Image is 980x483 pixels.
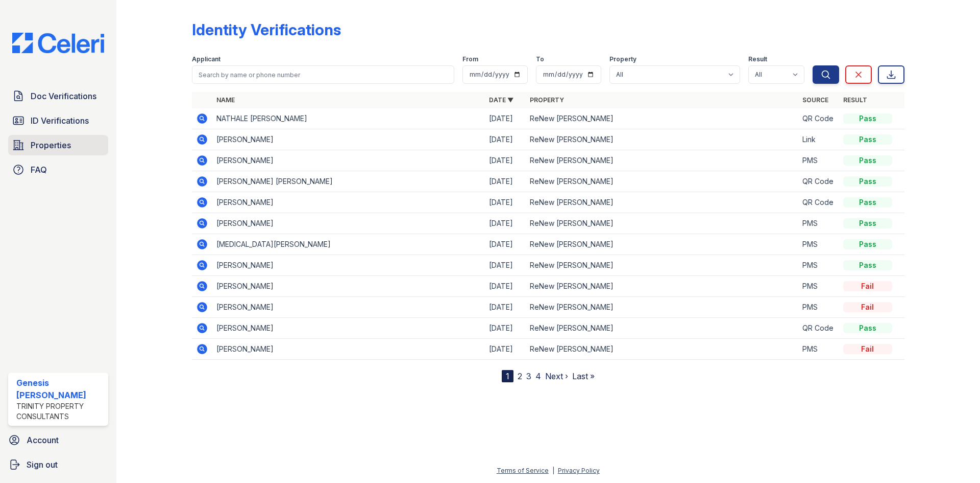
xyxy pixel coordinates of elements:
[489,96,513,104] a: Date ▼
[518,371,522,381] a: 2
[843,134,892,145] div: Pass
[502,370,513,382] div: 1
[526,234,798,255] td: ReNew [PERSON_NAME]
[843,239,892,249] div: Pass
[485,297,526,318] td: [DATE]
[526,108,798,129] td: ReNew [PERSON_NAME]
[212,297,485,318] td: [PERSON_NAME]
[798,108,839,129] td: QR Code
[843,260,892,270] div: Pass
[798,192,839,213] td: QR Code
[798,339,839,360] td: PMS
[798,234,839,255] td: PMS
[485,339,526,360] td: [DATE]
[798,255,839,276] td: PMS
[843,302,892,312] div: Fail
[843,176,892,187] div: Pass
[212,339,485,360] td: [PERSON_NAME]
[212,171,485,192] td: [PERSON_NAME] [PERSON_NAME]
[192,65,454,84] input: Search by name or phone number
[798,213,839,234] td: PMS
[843,344,892,354] div: Fail
[212,213,485,234] td: [PERSON_NAME]
[462,55,478,63] label: From
[526,129,798,150] td: ReNew [PERSON_NAME]
[485,129,526,150] td: [DATE]
[843,323,892,333] div: Pass
[27,434,59,446] span: Account
[802,96,828,104] a: Source
[572,371,595,381] a: Last »
[485,171,526,192] td: [DATE]
[485,318,526,339] td: [DATE]
[558,467,600,474] a: Privacy Policy
[485,276,526,297] td: [DATE]
[31,139,71,151] span: Properties
[192,55,220,63] label: Applicant
[212,318,485,339] td: [PERSON_NAME]
[526,318,798,339] td: ReNew [PERSON_NAME]
[535,371,541,381] a: 4
[798,318,839,339] td: QR Code
[526,371,531,381] a: 3
[485,255,526,276] td: [DATE]
[526,297,798,318] td: ReNew [PERSON_NAME]
[798,276,839,297] td: PMS
[798,150,839,171] td: PMS
[526,339,798,360] td: ReNew [PERSON_NAME]
[4,430,112,450] a: Account
[212,255,485,276] td: [PERSON_NAME]
[212,276,485,297] td: [PERSON_NAME]
[212,129,485,150] td: [PERSON_NAME]
[843,218,892,228] div: Pass
[16,377,104,401] div: Genesis [PERSON_NAME]
[798,297,839,318] td: PMS
[212,234,485,255] td: [MEDICAL_DATA][PERSON_NAME]
[748,55,767,63] label: Result
[212,150,485,171] td: [PERSON_NAME]
[8,135,108,155] a: Properties
[8,110,108,131] a: ID Verifications
[212,192,485,213] td: [PERSON_NAME]
[485,150,526,171] td: [DATE]
[526,213,798,234] td: ReNew [PERSON_NAME]
[31,164,47,176] span: FAQ
[843,197,892,208] div: Pass
[497,467,549,474] a: Terms of Service
[609,55,636,63] label: Property
[526,276,798,297] td: ReNew [PERSON_NAME]
[485,234,526,255] td: [DATE]
[8,159,108,180] a: FAQ
[798,171,839,192] td: QR Code
[485,108,526,129] td: [DATE]
[843,281,892,291] div: Fail
[27,458,58,471] span: Sign out
[545,371,568,381] a: Next ›
[485,192,526,213] td: [DATE]
[31,90,96,102] span: Doc Verifications
[843,155,892,166] div: Pass
[530,96,564,104] a: Property
[843,96,867,104] a: Result
[526,150,798,171] td: ReNew [PERSON_NAME]
[4,454,112,475] a: Sign out
[16,401,104,422] div: Trinity Property Consultants
[536,55,544,63] label: To
[212,108,485,129] td: NATHALE [PERSON_NAME]
[485,213,526,234] td: [DATE]
[192,20,341,39] div: Identity Verifications
[526,171,798,192] td: ReNew [PERSON_NAME]
[526,192,798,213] td: ReNew [PERSON_NAME]
[4,33,112,53] img: CE_Logo_Blue-a8612792a0a2168367f1c8372b55b34899dd931a85d93a1a3d3e32e68fde9ad4.png
[843,113,892,124] div: Pass
[8,86,108,106] a: Doc Verifications
[216,96,235,104] a: Name
[798,129,839,150] td: Link
[31,114,89,127] span: ID Verifications
[552,467,554,474] div: |
[526,255,798,276] td: ReNew [PERSON_NAME]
